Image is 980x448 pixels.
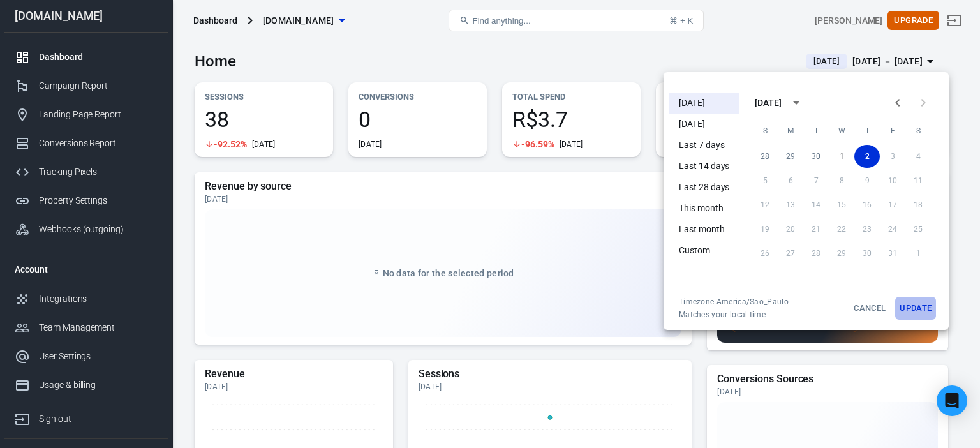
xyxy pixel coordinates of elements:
li: Custom [669,240,739,261]
span: Saturday [907,118,930,144]
li: Last 14 days [669,156,739,177]
li: Last month [669,219,739,240]
div: Timezone: America/Sao_Paulo [679,297,789,307]
div: [DATE] [755,96,782,110]
span: Matches your local time [679,310,789,320]
button: 29 [778,145,803,168]
span: Friday [881,118,904,144]
li: Last 28 days [669,177,739,198]
span: Sunday [754,118,776,144]
span: Thursday [856,118,879,144]
button: 28 [752,145,778,168]
button: Previous month [885,90,910,116]
button: Update [895,297,936,320]
button: 1 [829,145,854,168]
span: Wednesday [830,118,853,144]
button: Cancel [849,297,890,320]
button: 2 [854,145,880,168]
li: [DATE] [669,114,739,135]
div: Open Intercom Messenger [937,385,967,416]
span: Tuesday [805,118,828,144]
span: Monday [779,118,802,144]
li: Last 7 days [669,135,739,156]
button: 30 [803,145,829,168]
button: calendar view is open, switch to year view [785,92,807,114]
li: [DATE] [669,93,739,114]
li: This month [669,198,739,219]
